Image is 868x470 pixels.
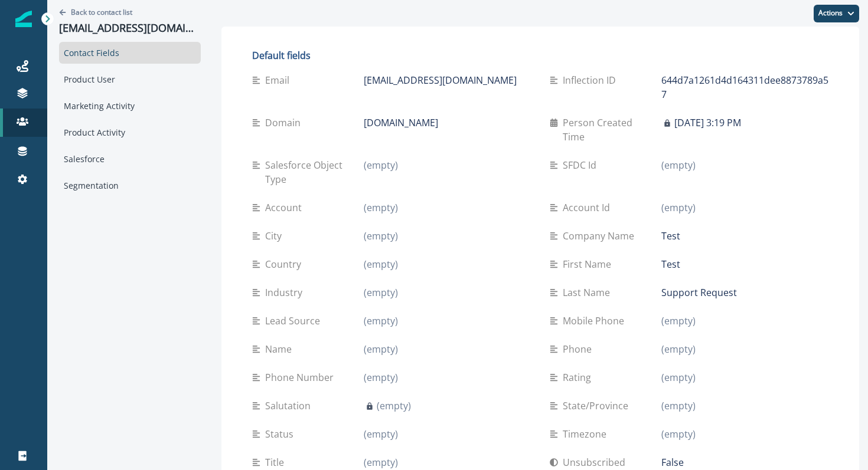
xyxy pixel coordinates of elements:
[265,158,364,186] p: Salesforce Object Type
[265,73,294,87] p: Email
[252,50,828,61] h2: Default fields
[364,370,398,384] p: (empty)
[265,285,307,300] p: Industry
[59,175,201,196] div: Segmentation
[661,229,680,243] p: Test
[265,314,325,328] p: Lead Source
[364,455,398,469] p: (empty)
[563,342,596,356] p: Phone
[661,285,737,300] p: Support Request
[814,5,859,22] button: Actions
[364,73,517,87] p: [EMAIL_ADDRESS][DOMAIN_NAME]
[661,342,696,356] p: (empty)
[364,201,398,215] p: (empty)
[59,121,201,143] div: Product Activity
[661,257,680,271] p: Test
[265,370,338,384] p: Phone Number
[661,370,696,384] p: (empty)
[364,116,438,130] p: [DOMAIN_NAME]
[265,427,298,441] p: Status
[674,116,741,130] p: [DATE] 3:19 PM
[59,148,201,170] div: Salesforce
[71,7,132,17] p: Back to contact list
[661,455,684,469] p: False
[563,257,616,271] p: First Name
[563,455,630,469] p: Unsubscribed
[563,201,615,215] p: Account Id
[661,158,696,172] p: (empty)
[265,116,305,130] p: Domain
[377,399,411,413] p: (empty)
[563,399,633,413] p: State/Province
[661,427,696,441] p: (empty)
[265,257,306,271] p: Country
[59,7,132,17] button: Go back
[364,285,398,300] p: (empty)
[59,95,201,117] div: Marketing Activity
[364,427,398,441] p: (empty)
[563,73,621,87] p: Inflection ID
[59,42,201,64] div: Contact Fields
[59,68,201,90] div: Product User
[15,11,32,27] img: Inflection
[563,427,611,441] p: Timezone
[364,158,398,172] p: (empty)
[563,229,639,243] p: Company Name
[364,257,398,271] p: (empty)
[364,314,398,328] p: (empty)
[265,201,306,215] p: Account
[265,455,289,469] p: Title
[265,229,286,243] p: City
[563,285,615,300] p: Last Name
[563,314,629,328] p: Mobile Phone
[661,314,696,328] p: (empty)
[661,73,828,101] p: 644d7a1261d4d164311dee8873789a57
[563,116,661,144] p: Person Created Time
[265,399,315,413] p: Salutation
[265,342,296,356] p: Name
[59,22,201,35] p: [EMAIL_ADDRESS][DOMAIN_NAME]
[563,158,601,172] p: SFDC Id
[364,229,398,243] p: (empty)
[563,370,596,384] p: Rating
[364,342,398,356] p: (empty)
[661,399,696,413] p: (empty)
[661,201,696,215] p: (empty)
